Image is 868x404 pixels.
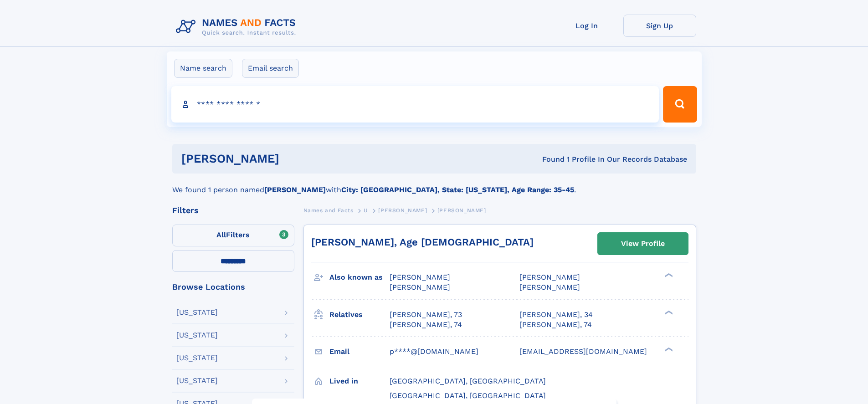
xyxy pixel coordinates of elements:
[176,377,218,384] div: [US_STATE]
[172,15,303,39] img: Logo Names and Facts
[663,309,673,315] div: ❯
[623,15,696,37] a: Sign Up
[378,205,427,216] a: [PERSON_NAME]
[519,347,647,356] span: [EMAIL_ADDRESS][DOMAIN_NAME]
[171,86,659,123] input: search input
[663,272,673,278] div: ❯
[390,320,462,330] a: [PERSON_NAME], 74
[341,185,574,194] b: City: [GEOGRAPHIC_DATA], State: [US_STATE], Age Range: 35-45
[663,346,673,352] div: ❯
[176,332,218,339] div: [US_STATE]
[174,59,232,78] label: Name search
[437,207,486,214] span: [PERSON_NAME]
[329,270,390,285] h3: Also known as
[598,233,688,255] a: View Profile
[176,309,218,316] div: [US_STATE]
[621,233,665,254] div: View Profile
[550,15,623,37] a: Log In
[242,59,299,78] label: Email search
[329,307,390,322] h3: Relatives
[172,283,294,291] div: Browse Locations
[390,391,546,400] span: [GEOGRAPHIC_DATA], [GEOGRAPHIC_DATA]
[303,205,354,216] a: Names and Facts
[364,207,368,214] span: U
[364,205,368,216] a: U
[311,236,534,248] a: [PERSON_NAME], Age [DEMOGRAPHIC_DATA]
[329,344,390,359] h3: Email
[176,354,218,362] div: [US_STATE]
[172,174,696,195] div: We found 1 person named with .
[663,86,697,123] button: Search Button
[378,207,427,214] span: [PERSON_NAME]
[519,283,580,291] span: [PERSON_NAME]
[172,206,294,215] div: Filters
[411,154,687,164] div: Found 1 Profile In Our Records Database
[329,373,390,389] h3: Lived in
[390,310,462,320] a: [PERSON_NAME], 73
[216,230,226,239] span: All
[390,377,546,385] span: [GEOGRAPHIC_DATA], [GEOGRAPHIC_DATA]
[172,225,294,246] label: Filters
[390,283,450,291] span: [PERSON_NAME]
[264,185,326,194] b: [PERSON_NAME]
[181,153,411,164] h1: [PERSON_NAME]
[519,320,592,330] a: [PERSON_NAME], 74
[390,273,450,281] span: [PERSON_NAME]
[519,310,593,320] a: [PERSON_NAME], 34
[519,273,580,281] span: [PERSON_NAME]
